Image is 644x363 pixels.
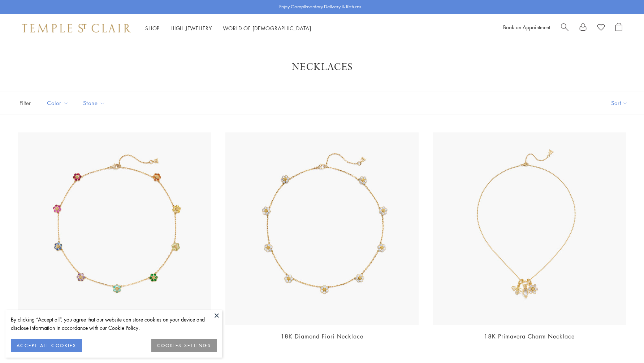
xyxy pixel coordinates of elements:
img: Temple St. Clair [22,24,131,32]
span: Color [43,99,74,108]
a: ShopShop [145,25,160,32]
a: Book an Appointment [503,23,550,31]
nav: Main navigation [145,24,311,33]
p: Enjoy Complimentary Delivery & Returns [279,3,361,10]
a: World of [DEMOGRAPHIC_DATA]World of [DEMOGRAPHIC_DATA] [223,25,311,32]
iframe: Gorgias live chat messenger [608,329,637,356]
a: 18K Primavera Charm Necklace [484,332,575,340]
a: 18K Diamond Fiori Necklace [281,332,363,340]
span: Stone [79,99,111,108]
a: Open Shopping Bag [615,23,622,34]
button: COOKIES SETTINGS [151,339,217,352]
button: Stone [78,95,111,111]
button: ACCEPT ALL COOKIES [11,339,82,352]
h1: Necklaces [29,61,615,74]
div: By clicking “Accept all”, you agree that our website can store cookies on your device and disclos... [11,315,217,332]
a: View Wishlist [597,23,605,34]
a: Search [561,23,569,34]
img: 18K Fiori Necklace [18,132,211,325]
button: Color [42,95,74,111]
img: N31810-FIORI [225,132,418,325]
a: High JewelleryHigh Jewellery [170,25,212,32]
button: Show sort by [595,92,644,114]
img: NCH-E7BEEFIORBM [433,132,626,325]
